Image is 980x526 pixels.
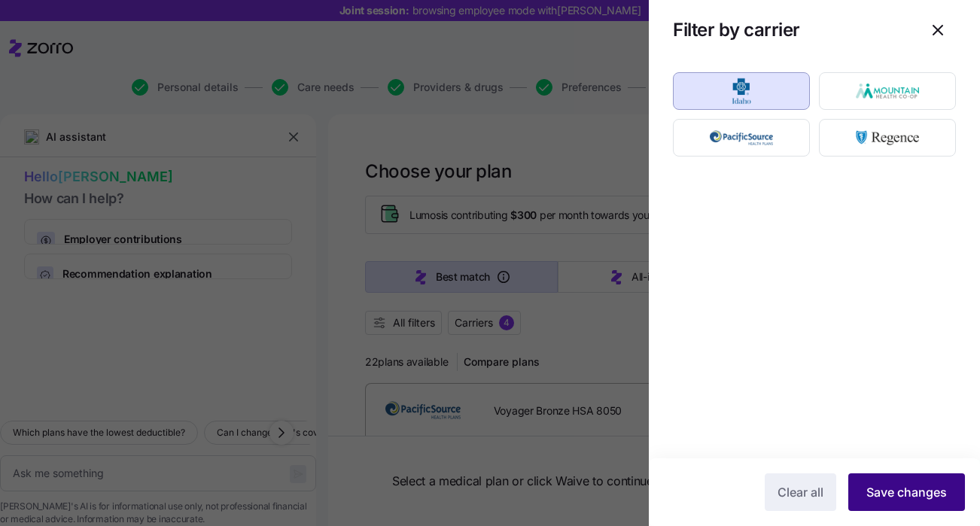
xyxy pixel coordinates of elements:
span: Clear all [778,483,823,501]
button: Save changes [848,473,965,511]
img: BlueCross of Idaho [686,76,797,106]
h1: Filter by carrier [673,18,908,41]
button: Clear all [765,473,836,511]
img: PacificSource Health Plans [686,123,797,153]
img: Mountain Health CO-OP [832,76,943,106]
span: Save changes [866,483,947,501]
img: Regence BlueShield of Idaho [832,123,943,153]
